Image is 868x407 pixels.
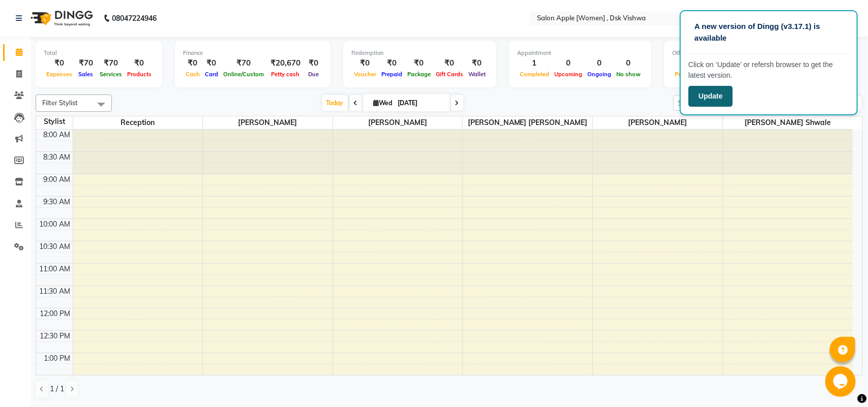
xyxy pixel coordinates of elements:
div: 1 [517,57,552,69]
div: Redemption [351,49,488,57]
span: [PERSON_NAME] [333,116,463,129]
div: ₹70 [221,57,266,69]
span: Ongoing [585,71,614,78]
span: Package [405,71,433,78]
div: 0 [614,57,643,69]
div: ₹20,670 [266,57,305,69]
span: Gift Cards [433,71,466,78]
div: ₹0 [379,57,405,69]
div: 9:30 AM [42,197,73,207]
span: Services [97,71,125,78]
span: No show [614,71,643,78]
span: Prepaid [379,71,405,78]
button: Update [689,86,733,107]
div: ₹0 [183,57,202,69]
div: 11:30 AM [38,286,73,297]
div: ₹0 [672,57,704,69]
span: Online/Custom [221,71,266,78]
div: 0 [552,57,585,69]
span: Today [322,95,348,111]
span: [PERSON_NAME] [PERSON_NAME] [463,116,592,129]
div: 12:00 PM [38,308,73,319]
div: 0 [585,57,614,69]
span: Expenses [44,71,75,78]
div: 9:00 AM [42,174,73,185]
span: Cash [183,71,202,78]
div: 10:30 AM [38,241,73,252]
span: Filter Stylist [42,99,78,107]
span: [PERSON_NAME] [593,116,723,129]
span: Wallet [466,71,488,78]
div: ₹0 [44,57,75,69]
div: ₹70 [97,57,125,69]
b: 08047224946 [112,4,157,33]
p: Click on ‘Update’ or refersh browser to get the latest version. [689,59,849,81]
div: ₹0 [433,57,466,69]
span: 1 / 1 [50,384,64,394]
input: 2025-09-03 [395,96,446,111]
div: 8:30 AM [42,152,73,163]
div: 11:00 AM [38,264,73,274]
div: ₹70 [75,57,97,69]
span: Card [202,71,221,78]
img: logo [26,4,96,33]
div: 1:00 PM [42,353,73,364]
span: Products [125,71,154,78]
span: Due [306,71,321,78]
p: A new version of Dingg (v3.17.1) is available [695,21,843,44]
input: Search Appointment [673,95,762,111]
div: ₹0 [305,57,322,69]
div: Other sales [672,49,837,57]
span: Upcoming [552,71,585,78]
span: Wed [371,99,395,107]
span: [PERSON_NAME] [203,116,333,129]
div: Appointment [517,49,643,57]
div: 8:00 AM [42,130,73,140]
span: Sales [76,71,96,78]
iframe: chat widget [825,366,858,397]
div: ₹0 [405,57,433,69]
div: ₹0 [202,57,221,69]
span: Petty cash [269,71,303,78]
div: 12:30 PM [38,331,73,341]
span: Packages [672,71,704,78]
div: Total [44,49,154,57]
div: ₹0 [466,57,488,69]
div: Stylist [36,116,73,127]
span: Voucher [351,71,379,78]
div: ₹0 [125,57,154,69]
div: Finance [183,49,322,57]
span: Reception [73,116,203,129]
div: 10:00 AM [38,219,73,230]
div: ₹0 [351,57,379,69]
span: Completed [517,71,552,78]
span: [PERSON_NAME] Shwale [723,116,853,129]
